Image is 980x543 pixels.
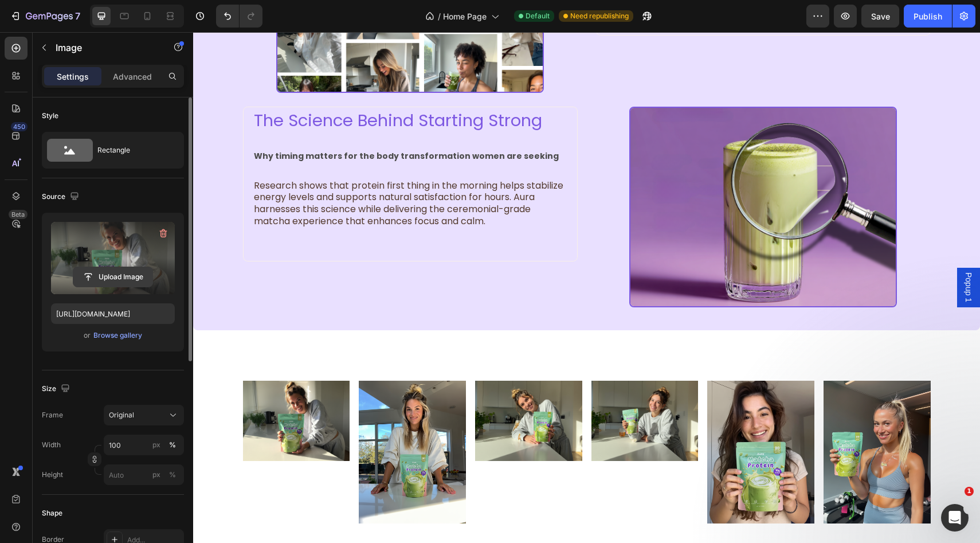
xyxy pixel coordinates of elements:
div: px [152,470,160,480]
strong: Why timing matters for the body transformation women are seeking [61,118,366,130]
label: Frame [42,410,63,420]
button: px [166,468,179,482]
h2: The Science Behind Starting Strong [60,75,375,103]
img: gempages_574367722180182855-b1d9868c-f2f5-400e-bd8d-cdcaef7ea46c.png [166,349,273,491]
iframe: Design area [193,32,980,543]
p: Settings [57,71,89,83]
div: Browse gallery [93,330,142,341]
input: https://example.com/image.jpg [51,303,175,324]
span: 1 [965,487,974,496]
img: gempages_574367722180182855-79d39835-afe5-4580-b423-719829580fcb.png [50,349,157,429]
img: gempages_574367722180182855-130ec186-6c09-4f23-a92c-64820a3ce92d.png [398,349,505,429]
div: Undo/Redo [216,5,262,28]
div: Publish [914,10,942,22]
label: Width [42,440,61,450]
button: Upload Image [73,267,153,287]
span: / [438,10,441,22]
div: Shape [42,508,62,518]
div: % [169,470,176,480]
div: Size [42,381,72,397]
button: Publish [904,5,952,28]
input: px% [104,435,184,455]
div: Beta [9,210,28,219]
label: Height [42,470,63,480]
span: or [84,329,91,342]
p: Image [56,41,153,54]
button: Save [861,5,899,28]
iframe: Intercom live chat [941,504,969,532]
button: % [150,438,163,452]
button: px [166,438,179,452]
button: 7 [5,5,85,28]
div: px [152,440,160,450]
img: gempages_574367722180182855-01cc9fa3-6365-4c8c-9a84-6db890e37192.png [514,349,621,491]
div: % [169,440,176,450]
span: Need republishing [570,11,629,21]
p: Research shows that protein first thing in the morning helps stabilize energy levels and supports... [61,148,374,196]
button: Browse gallery [93,330,143,341]
span: Save [871,11,890,21]
input: px% [104,464,184,485]
div: Source [42,189,81,205]
span: Default [526,11,550,21]
img: gempages_574367722180182855-c535f26a-eda8-4169-b64c-1abf85448696.png [630,349,738,491]
p: Advanced [113,71,152,83]
img: gempages_574367722180182855-b4f740b9-8cf3-4b37-8f0a-f20ed21fd927.png [282,349,389,429]
button: % [150,468,163,482]
span: Popup 1 [770,240,781,270]
span: Home Page [443,10,487,22]
p: 7 [75,9,80,23]
div: Style [42,111,58,121]
img: Alt image [436,75,704,275]
div: 450 [11,122,28,131]
span: Original [109,410,134,420]
div: Rectangle [97,137,167,163]
button: Original [104,405,184,425]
